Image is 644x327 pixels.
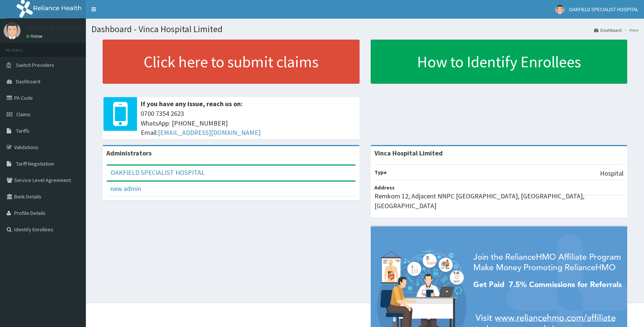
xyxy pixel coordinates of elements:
h1: Dashboard - Vinca Hospital Limited [91,24,638,34]
span: Tariff Negotiation [16,160,54,167]
a: How to Identify Enrollees [371,40,628,84]
span: Dashboard [16,78,40,85]
strong: Vinca Hospital Limited [374,149,443,157]
a: [EMAIL_ADDRESS][DOMAIN_NAME] [158,128,261,137]
span: OAKFIELD SPECIALIST HOSPITAL [569,6,638,13]
li: Here [622,27,638,33]
b: Type [374,169,387,176]
b: Address [374,184,395,191]
span: 0700 7354 2623 WhatsApp: [PHONE_NUMBER] Email: [141,109,356,138]
span: Switch Providers [16,62,54,68]
a: new admin [111,184,141,193]
a: Online [26,34,44,39]
p: Hospital [600,169,623,178]
p: Remkom 12, Adjacent NNPC [GEOGRAPHIC_DATA], [GEOGRAPHIC_DATA], [GEOGRAPHIC_DATA] [374,191,624,210]
a: Dashboard [594,27,622,33]
p: OAKFIELD SPECIALIST HOSPITAL [26,24,119,31]
span: Tariffs [16,127,29,134]
a: OAKFIELD SPECIALIST HOSPITAL [111,168,205,177]
b: Administrators [106,149,152,157]
a: Click here to submit claims [103,40,360,84]
img: User Image [4,22,21,39]
img: User Image [555,5,564,14]
span: Claims [16,111,31,118]
b: If you have any issue, reach us on: [141,99,243,108]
